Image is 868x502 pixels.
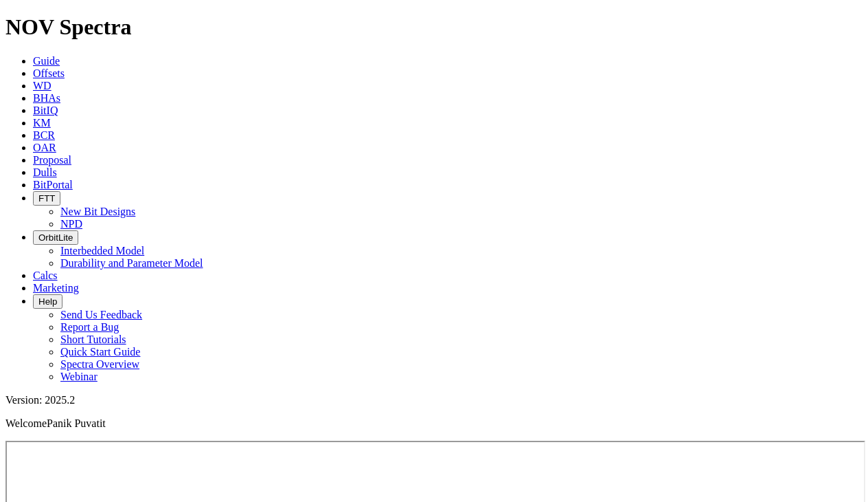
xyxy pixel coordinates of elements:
[38,193,55,204] span: FTT
[33,270,58,281] a: Calcs
[5,394,863,406] div: Version: 2025.2
[38,232,73,243] span: OrbitLite
[60,257,203,269] a: Durability and Parameter Model
[60,346,140,358] a: Quick Start Guide
[60,371,98,382] a: Webinar
[33,142,56,153] a: OAR
[33,105,58,116] a: BitIQ
[5,417,863,430] p: Welcome
[33,282,79,294] a: Marketing
[47,417,106,429] span: Panik Puvatit
[33,154,71,166] a: Proposal
[33,179,73,190] a: BitPortal
[60,206,135,217] a: New Bit Designs
[60,309,142,320] a: Send Us Feedback
[60,218,82,230] a: NPD
[33,230,78,245] button: OrbitLite
[38,296,57,307] span: Help
[33,67,65,79] a: Offsets
[33,129,55,141] a: BCR
[5,14,863,40] h1: NOV Spectra
[33,294,62,309] button: Help
[33,55,60,67] a: Guide
[33,166,57,178] a: Dulls
[33,80,52,91] a: WD
[33,92,60,104] a: BHAs
[33,117,51,129] a: KM
[60,334,126,345] a: Short Tutorials
[33,191,60,206] button: FTT
[60,245,144,257] a: Interbedded Model
[60,321,119,333] a: Report a Bug
[60,358,139,370] a: Spectra Overview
